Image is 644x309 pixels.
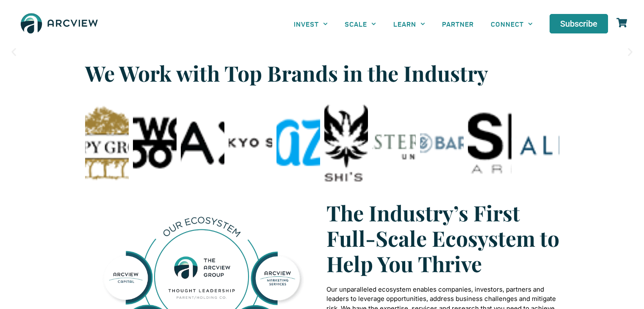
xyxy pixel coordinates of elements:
[550,14,608,33] a: Subscribe
[181,94,224,192] div: PAX 125x75
[85,94,129,192] div: Canopy Growth 125x75
[372,94,416,192] div: Oaksterdam University
[336,14,384,33] a: SCALE
[285,14,336,33] a: INVEST
[468,94,511,192] div: FSD Pharma 125x75
[468,94,511,192] div: 9 / 22
[385,14,434,33] a: LEARN
[372,94,416,192] div: 7 / 22
[133,94,177,192] div: Two Roots 125x75
[516,94,559,192] div: Caliva 125x75
[625,47,636,57] div: Next slide
[8,47,19,57] div: Previous slide
[434,14,482,33] a: PARTNER
[516,94,559,192] div: 10 / 22
[326,200,559,276] h1: The Industry’s First Full-Scale Ecosystem to Help You Thrive
[276,94,320,192] div: 5 / 22
[560,19,597,28] span: Subscribe
[276,94,320,192] div: Eaze 125x75
[482,14,541,33] a: CONNECT
[229,94,272,192] div: 4 / 22
[420,94,464,192] div: Papa & Barkley 125x75
[181,94,224,192] div: 3 / 22
[85,94,129,192] div: 1 / 22
[285,14,541,33] nav: Menu
[324,94,368,192] div: Belushi's Farm 125x75
[420,94,464,192] div: 8 / 22
[229,94,272,192] div: Tokyo Smoke 125x75
[17,8,102,39] img: The Arcview Group
[133,94,177,192] div: 2 / 22
[324,94,368,192] div: 6 / 22
[85,61,559,86] h1: We Work with Top Brands in the Industry
[85,94,559,192] div: Slides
